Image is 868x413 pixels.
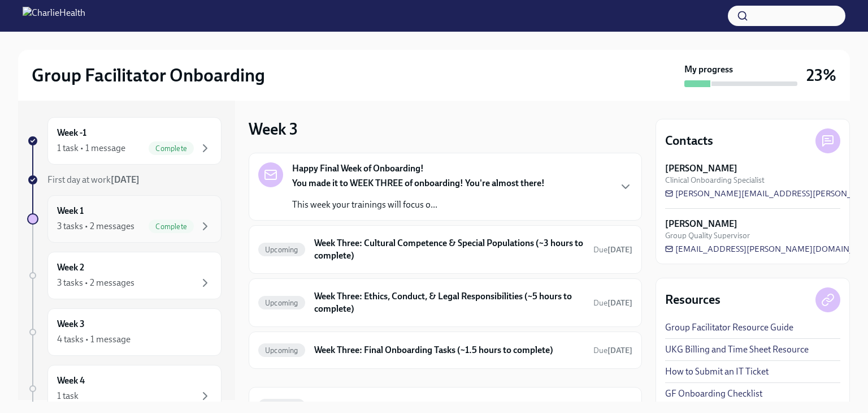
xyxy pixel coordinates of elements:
strong: [DATE] [607,401,632,411]
a: UpcomingWeek Three: Ethics, Conduct, & Legal Responsibilities (~5 hours to complete)Due[DATE] [258,288,632,317]
a: Week -11 task • 1 messageComplete [27,117,222,165]
h6: Week -1 [57,127,86,139]
strong: Happy Final Week of Onboarding! [292,162,424,175]
strong: [DATE] [111,174,140,185]
span: Upcoming [258,346,305,355]
span: Group Quality Supervisor [665,230,750,241]
p: This week your trainings will focus o... [292,199,545,211]
h6: Provide the FBI Clearance Letter for [US_STATE] [314,399,584,412]
span: Due [593,401,632,411]
h6: Week 4 [57,375,85,387]
h4: Contacts [665,132,713,149]
strong: [DATE] [607,346,632,355]
span: September 8th, 2025 09:00 [593,244,632,255]
strong: My progress [684,63,733,76]
span: Due [593,298,632,308]
h6: Week 2 [57,261,84,274]
h6: Week 1 [57,205,84,217]
div: 3 tasks • 2 messages [57,220,134,233]
span: Upcoming [258,299,305,307]
span: Upcoming [258,402,305,410]
div: 3 tasks • 2 messages [57,277,134,289]
a: First day at work[DATE] [27,174,222,186]
span: Complete [149,144,194,153]
span: September 8th, 2025 09:00 [593,298,632,308]
strong: [DATE] [607,298,632,308]
span: Upcoming [258,246,305,254]
h4: Resources [665,291,721,308]
span: September 23rd, 2025 09:00 [593,401,632,411]
span: Due [593,346,632,355]
a: Week 34 tasks • 1 message [27,308,222,356]
span: Due [593,245,632,255]
a: Week 23 tasks • 2 messages [27,252,222,299]
h6: Week 3 [57,318,85,330]
h6: Week Three: Cultural Competence & Special Populations (~3 hours to complete) [314,237,584,262]
div: 1 task • 1 message [57,142,125,154]
a: How to Submit an IT Ticket [665,365,769,378]
span: First day at work [47,174,140,185]
img: CharlieHealth [23,7,85,25]
div: 1 task [57,390,79,402]
div: 4 tasks • 1 message [57,333,131,346]
a: Week 13 tasks • 2 messagesComplete [27,195,222,243]
h6: Week Three: Final Onboarding Tasks (~1.5 hours to complete) [314,344,584,356]
strong: [DATE] [607,245,632,255]
a: GF Onboarding Checklist [665,388,762,400]
span: Complete [149,222,194,231]
strong: [PERSON_NAME] [665,218,737,230]
h3: Week 3 [249,119,298,139]
span: Clinical Onboarding Specialist [665,175,765,186]
a: Group Facilitator Resource Guide [665,321,793,334]
a: UpcomingWeek Three: Final Onboarding Tasks (~1.5 hours to complete)Due[DATE] [258,341,632,359]
a: UKG Billing and Time Sheet Resource [665,343,809,356]
span: September 6th, 2025 09:00 [593,345,632,356]
strong: [PERSON_NAME] [665,162,737,175]
h2: Group Facilitator Onboarding [32,64,265,87]
h3: 23% [806,65,836,85]
strong: You made it to WEEK THREE of onboarding! You're almost there! [292,178,545,188]
a: Week 41 task [27,365,222,412]
a: UpcomingWeek Three: Cultural Competence & Special Populations (~3 hours to complete)Due[DATE] [258,235,632,264]
h6: Week Three: Ethics, Conduct, & Legal Responsibilities (~5 hours to complete) [314,290,584,315]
